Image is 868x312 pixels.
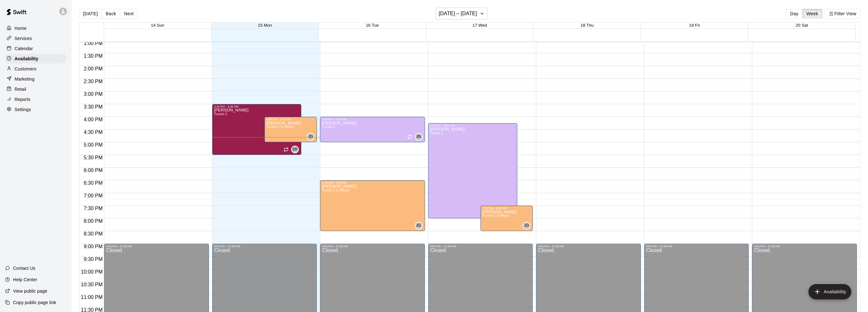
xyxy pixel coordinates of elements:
p: Calendar [15,45,33,52]
div: 7:30 PM – 8:30 PM [482,207,531,210]
span: 2:00 PM [82,66,104,71]
div: 4:00 PM – 5:00 PM [322,118,423,121]
span: 1:00 PM [82,41,104,46]
span: SR [292,146,297,153]
p: Customers [15,66,36,72]
span: Tunnel 1 w Hittrax [322,189,349,192]
a: Reports [5,95,66,104]
div: 9:00 PM – 11:59 PM [430,245,531,248]
p: Home [15,25,27,31]
button: 17 Wed [473,23,487,28]
span: 4:00 PM [82,117,104,122]
div: 9:00 PM – 11:59 PM [646,245,747,248]
span: Tunnel 2 [214,112,227,116]
button: 19 Fri [689,23,700,28]
span: Recurring availability [284,147,289,152]
span: 7:00 PM [82,193,104,198]
div: 4:00 PM – 5:00 PM: Available [320,117,425,142]
div: 9:00 PM – 11:59 PM [754,245,855,248]
div: Steve Ratzer [291,146,299,153]
span: 2:30 PM [82,79,104,84]
p: Retail [15,86,26,92]
button: Day [786,9,802,18]
div: 9:00 PM – 11:59 PM [106,245,207,248]
p: Availability [15,56,38,62]
p: Help Center [13,276,37,283]
button: 16 Tue [366,23,379,28]
button: [DATE] – [DATE] [436,8,487,20]
p: Reports [15,96,30,103]
div: 3:30 PM – 5:30 PM [214,105,299,108]
button: 18 Thu [580,23,593,28]
div: Julie Newlands [415,133,422,141]
p: Copy public page link [13,299,56,306]
span: Tunnel 2 [322,125,335,129]
a: Retail [5,84,66,94]
span: 9:00 PM [82,244,104,249]
h6: [DATE] – [DATE] [439,9,477,18]
p: Marketing [15,76,35,82]
a: Marketing [5,74,66,84]
span: 5:00 PM [82,142,104,148]
div: 6:30 PM – 8:30 PM [322,181,423,184]
span: JG [416,222,421,229]
p: Contact Us [13,265,36,271]
a: Settings [5,105,66,114]
span: 4:30 PM [82,129,104,135]
button: Filter View [825,9,860,18]
p: Settings [15,106,31,113]
div: Services [5,34,66,43]
p: View public page [13,288,47,294]
span: JN [416,134,421,140]
a: Availability [5,54,66,63]
span: 10:00 PM [79,269,104,275]
div: 6:30 PM – 8:30 PM: Available [320,180,425,231]
span: 6:30 PM [82,180,104,186]
span: 11:00 PM [79,295,104,300]
span: 3:30 PM [82,104,104,110]
div: 9:00 PM – 11:59 PM [322,245,423,248]
span: Tunnel 1 w Hittrax [482,214,510,217]
span: 7:30 PM [82,206,104,211]
span: Tunnel 2 [430,131,443,135]
div: 7:30 PM – 8:30 PM: Available [480,206,533,231]
div: 9:00 PM – 11:59 PM [214,245,315,248]
span: 14 Sun [151,23,164,28]
span: 20 Sat [796,23,808,28]
span: 8:30 PM [82,231,104,236]
div: 4:15 PM – 8:00 PM [430,124,515,127]
button: 15 Mon [258,23,272,28]
button: [DATE] [79,9,102,18]
span: 5:30 PM [82,155,104,160]
a: Calendar [5,44,66,53]
div: 4:15 PM – 8:00 PM: Available [428,123,517,218]
span: JG [308,134,313,140]
span: 1:30 PM [82,53,104,59]
button: add [808,284,851,299]
span: 10:30 PM [79,282,104,287]
div: 4:00 PM – 5:00 PM: Available [264,117,317,142]
div: Jaden Goodwin [523,222,530,229]
span: Tunnel 1 w Hittrax [266,125,294,129]
div: Jaden Goodwin [415,222,422,229]
button: Week [802,9,822,18]
div: Jaden Goodwin [307,133,314,141]
span: 8:00 PM [82,218,104,224]
span: JG [524,222,529,229]
span: 6:00 PM [82,168,104,173]
span: Recurring availability [407,134,412,139]
a: Home [5,23,66,33]
p: Services [15,35,32,42]
a: Customers [5,64,66,74]
button: Back [101,9,120,18]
